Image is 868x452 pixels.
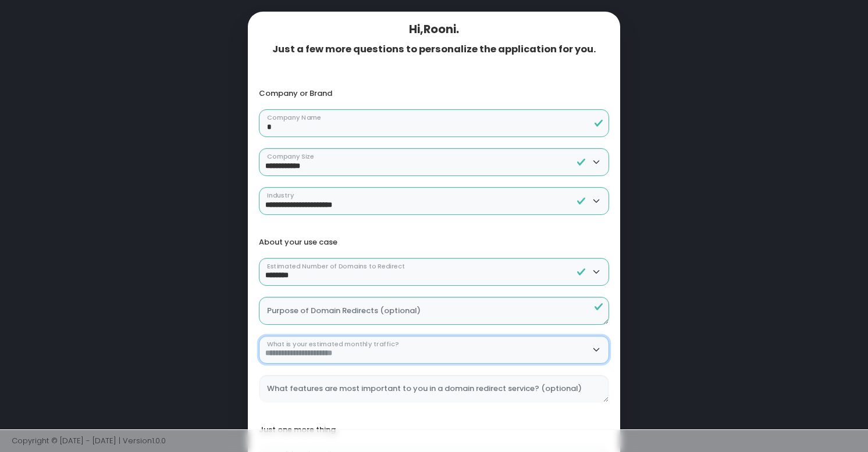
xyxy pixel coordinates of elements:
[259,89,609,98] div: Company or Brand
[259,23,609,36] div: Hi, Rooni .
[12,435,166,446] span: Copyright © [DATE] - [DATE] | Version 1.0.0
[259,44,609,55] div: Just a few more questions to personalize the application for you.
[259,425,609,435] div: Just one more thing
[259,238,609,247] div: About your use case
